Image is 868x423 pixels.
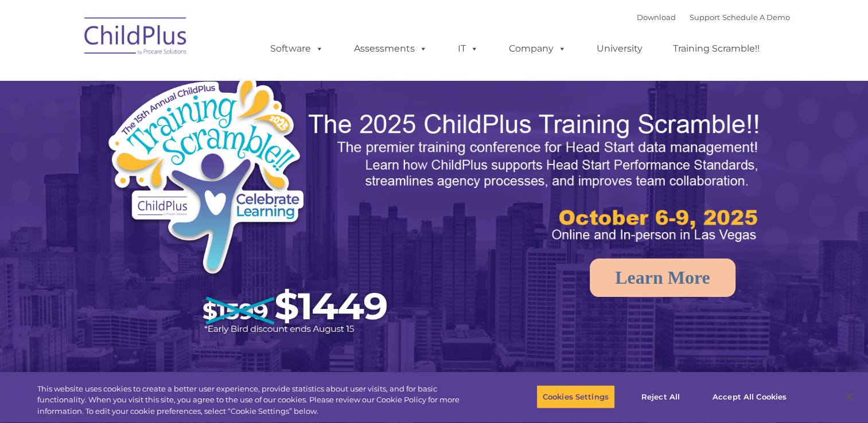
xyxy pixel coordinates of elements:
[536,385,615,409] button: Cookies Settings
[159,123,208,131] span: Phone number
[637,13,790,22] font: |
[446,37,490,60] a: IT
[722,13,790,22] a: Schedule A Demo
[497,37,578,60] a: Company
[706,385,793,409] button: Accept All Cookies
[625,385,696,409] button: Reject All
[590,258,735,297] a: Learn More
[159,76,194,84] span: Last name
[690,13,720,22] a: Support
[661,37,771,60] a: Training Scramble!!
[637,13,676,22] a: Download
[837,384,862,409] button: Close
[342,37,439,60] a: Assessments
[585,37,654,60] a: University
[259,37,335,60] a: Software
[79,9,193,66] img: ChildPlus by Procare Solutions
[37,383,477,417] div: This website uses cookies to create a better user experience, provide statistics about user visit...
